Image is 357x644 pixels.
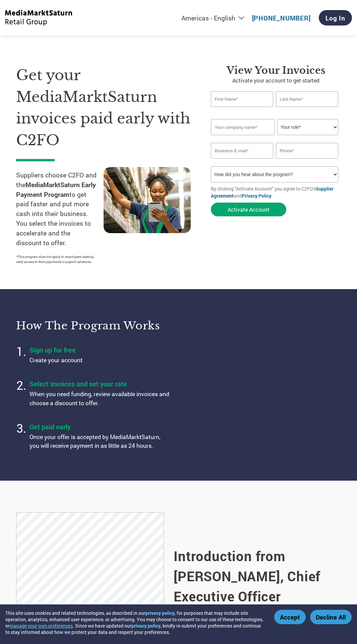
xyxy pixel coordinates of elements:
a: Supplier Agreement [211,185,334,199]
a: privacy policy [145,610,175,616]
p: By clicking "Activate Account" you agree to C2FO's and [211,185,341,199]
h4: Get paid early [29,422,170,431]
p: When you need funding, review available invoices and choose a discount to offer. [29,390,170,408]
h4: Sign up for free [29,345,170,354]
button: Decline All [310,610,352,624]
p: *This program does not apply to employees seeking early access to their paychecks or payroll adva... [16,254,97,264]
div: Inavlid Phone Number [276,159,338,164]
div: This site uses cookies and related technologies, as described in our , for purposes that may incl... [5,610,264,635]
button: Activate Account [211,203,286,216]
h2: Introduction from [PERSON_NAME], Chief Executive Officer MediaMarktSaturn [174,546,341,627]
p: Once your offer is accepted by MediaMarktSaturn, you will receive payment in as little as 24 hours. [29,433,170,450]
input: Last Name* [276,91,338,107]
p: Activate your account to get started [211,76,341,85]
p: Create your account [29,356,170,365]
img: supply chain worker [104,167,191,233]
div: Inavlid Email Address [211,159,273,164]
h3: How the program works [16,319,170,332]
h4: Select invoices and set your rate [29,379,170,388]
a: Log In [319,10,352,25]
h1: Get your MediaMarktSaturn invoices paid early with C2FO [16,64,191,151]
input: First Name* [211,91,273,107]
div: Invalid first name or first name is too long [211,108,273,116]
select: Title/Role [277,119,339,135]
div: Invalid company name or company name is too long [211,136,338,140]
button: manage your own preferences [10,623,73,629]
a: Privacy Policy [242,193,272,199]
img: MediaMarktSaturn [5,9,72,27]
input: Phone* [276,143,338,159]
p: Suppliers choose C2FO and the to get paid faster and put more cash into their business. You selec... [16,170,104,248]
div: Invalid last name or last name is too long [276,108,338,116]
button: Accept [274,610,306,624]
a: [PHONE_NUMBER] [252,14,311,22]
strong: MediaMarktSaturn Early Payment Program [16,180,96,199]
input: Invalid Email format [211,143,273,159]
h3: View Your Invoices [211,64,341,76]
input: Your company name* [211,119,275,135]
a: privacy policy [131,623,161,629]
